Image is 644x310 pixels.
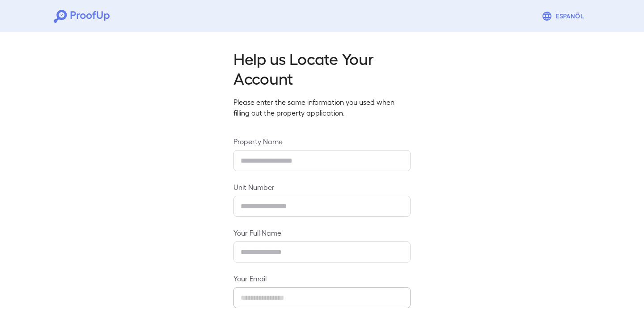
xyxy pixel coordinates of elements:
[233,97,411,118] p: Please enter the same information you used when filling out the property application.
[233,48,411,88] h2: Help us Locate Your Account
[233,273,411,284] label: Your Email
[233,228,411,238] label: Your Full Name
[233,136,411,146] label: Property Name
[233,182,411,192] label: Unit Number
[538,7,590,25] button: Espanõl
